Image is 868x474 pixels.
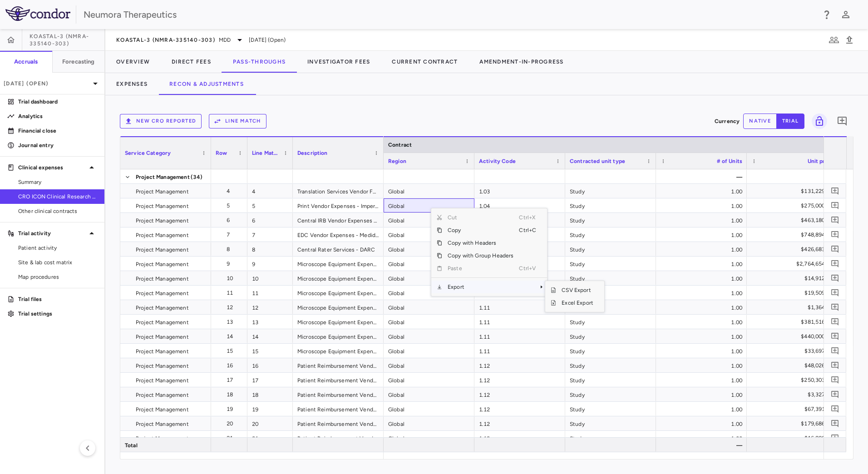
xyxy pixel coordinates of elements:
div: Study [565,286,656,300]
button: Add comment [829,403,841,415]
div: 1.12 [474,402,565,416]
div: $67,391.05 [755,402,833,416]
p: Analytics [18,112,97,120]
div: Global [384,358,474,372]
button: Add comment [829,228,841,241]
svg: Add comment [831,390,839,399]
div: 1.03 [474,184,565,198]
span: CRO ICON Clinical Research Limited [18,193,97,201]
span: Copy with Group Headers [442,249,519,262]
div: 1.00 [656,329,747,343]
div: 20 [247,416,293,430]
div: 14 [247,329,293,343]
div: Study [565,416,656,430]
div: Print Vendor Expenses - Imperial [293,198,384,212]
div: 1.00 [656,286,747,300]
div: Microscope Equipment Expenses - Quipment - Logistics Estimations [293,329,384,343]
span: Paste [442,262,519,275]
div: $748,894.00 [755,227,833,242]
div: 21 [247,431,293,445]
div: Neumora Therapeutics [84,8,815,21]
h6: Forecasting [62,58,95,66]
div: 1.00 [656,431,747,445]
button: Add comment [829,330,841,342]
div: Context Menu [431,208,547,296]
div: 1.00 [656,213,747,227]
div: 11 [247,286,293,300]
div: 1.11 [474,300,565,314]
div: Study [565,198,656,212]
div: 1.00 [656,344,747,358]
button: Direct Fees [161,51,222,73]
div: 1.11 [474,315,565,329]
svg: Add comment [831,346,839,355]
div: 1.00 [656,257,747,271]
div: Study [565,431,656,445]
svg: Add comment [831,216,839,224]
div: $463,180.00 [755,213,833,227]
div: Study [565,271,656,285]
div: 12 [219,300,243,315]
div: Study [565,257,656,271]
span: Patient activity [18,244,97,252]
div: 1.00 [656,271,747,285]
div: Patient Reimbursement Vendor Expense - Scout - PT Patient Payments (Stipends & Per Diems) [293,431,384,445]
button: Add comment [834,114,850,129]
div: — [656,438,747,452]
div: 1.12 [474,373,565,387]
div: 1.00 [656,358,747,372]
button: Line Match [209,114,266,128]
div: $19,509.20 [755,286,833,300]
svg: Add comment [831,419,839,428]
div: 12 [247,300,293,314]
div: 1.00 [656,300,747,314]
div: $381,516.90 [755,315,833,329]
span: KOASTAL-3 (NMRA-335140-303) [30,33,104,47]
p: Financial close [18,127,97,135]
div: Microscope Equipment Expenses - Quipment - Services: Verification of Calibration (based on durati... [293,300,384,314]
div: 5 [219,198,243,213]
span: Project Management [136,257,189,272]
span: Activity Code [479,158,516,164]
div: Patient Reimbursement Vendor Expense - Scout - Project Setup [293,358,384,372]
button: Add comment [829,417,841,430]
button: Add comment [829,388,841,400]
p: Journal entry [18,141,97,149]
div: Study [565,387,656,401]
div: 1.00 [656,198,747,212]
p: [DATE] (Open) [4,79,90,88]
button: Add comment [829,316,841,328]
div: Study [565,373,656,387]
div: 13 [219,315,243,329]
div: 6 [247,213,293,227]
div: Global [384,315,474,329]
div: Global [384,286,474,300]
span: Cut [442,211,519,224]
div: Global [384,402,474,416]
svg: Add comment [831,187,839,195]
span: CSV Export [556,284,599,296]
div: Microscope Equipment Expenses - Quipment - Equipment Setup [293,271,384,285]
div: Global [384,344,474,358]
svg: Add comment [831,361,839,370]
div: 1.12 [474,431,565,445]
button: Add comment [829,185,841,197]
div: Global [384,213,474,227]
p: Trial dashboard [18,98,97,106]
button: Add comment [829,374,841,386]
div: Global [384,300,474,314]
div: $3,327.47 [755,387,833,402]
span: Project Management [136,402,189,417]
div: 4 [219,184,243,198]
svg: Add comment [831,332,839,341]
span: Description [297,150,328,156]
div: 1.00 [656,373,747,387]
div: 1.00 [656,184,747,198]
span: Contract [388,142,412,148]
div: EDC Vendor Expenses - Medidata [293,227,384,242]
button: native [743,114,777,129]
div: Microscope Equipment Expenses - Quipment - Consumables and Supplies [293,286,384,300]
span: Project Management [136,199,189,213]
div: Patient Reimbursement Vendor Expense - Scout - PT Managed Itinerary: Ground Transportation [293,402,384,416]
svg: Add comment [831,375,839,384]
